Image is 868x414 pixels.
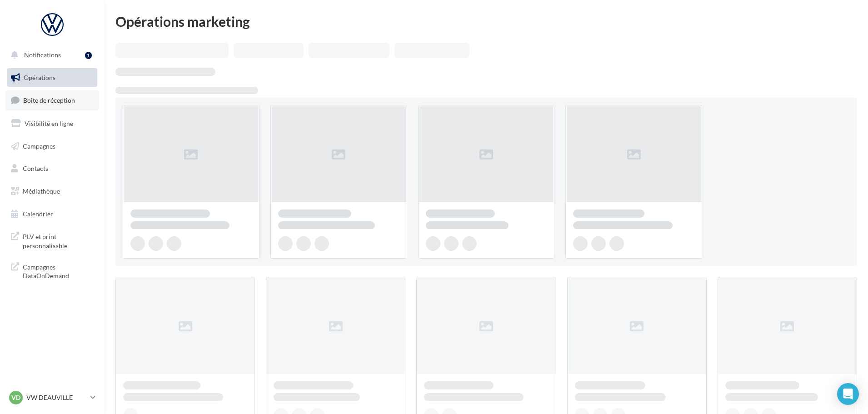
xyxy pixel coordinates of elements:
a: Campagnes DataOnDemand [5,257,99,284]
span: Médiathèque [23,187,60,195]
span: Boîte de réception [23,96,75,104]
div: Opérations marketing [115,15,857,28]
a: VD VW DEAUVILLE [7,389,97,406]
a: Calendrier [5,205,99,224]
a: Contacts [5,159,99,178]
a: Médiathèque [5,182,99,201]
a: Boîte de réception [5,90,99,110]
span: Contacts [23,165,48,172]
a: PLV et print personnalisable [5,227,99,254]
span: Campagnes DataOnDemand [23,261,94,280]
span: VD [11,393,20,402]
span: Visibilité en ligne [25,120,73,127]
span: Calendrier [23,210,53,218]
a: Opérations [5,68,99,87]
div: Open Intercom Messenger [837,383,859,405]
a: Campagnes [5,137,99,156]
span: Notifications [24,51,61,59]
span: PLV et print personnalisable [23,230,94,250]
p: VW DEAUVILLE [26,393,87,402]
span: Campagnes [23,142,55,150]
button: Notifications 1 [5,45,95,65]
div: 1 [85,52,92,59]
span: Opérations [24,74,55,81]
a: Visibilité en ligne [5,114,99,133]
